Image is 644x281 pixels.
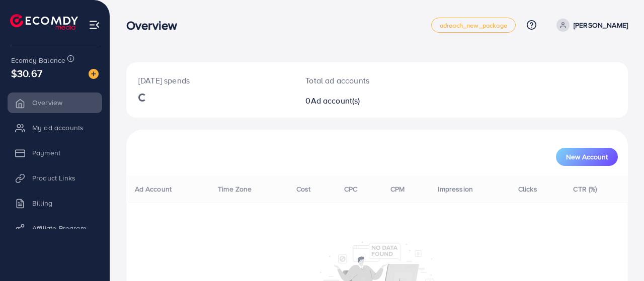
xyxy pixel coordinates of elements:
h3: Overview [126,18,185,33]
button: New Account [556,148,618,166]
a: adreach_new_package [431,18,516,33]
span: $30.67 [11,66,42,80]
h2: 0 [305,96,407,106]
p: [DATE] spends [138,74,281,86]
img: logo [10,14,78,30]
span: adreach_new_package [440,22,507,29]
img: image [89,69,99,79]
span: Ad account(s) [311,95,360,106]
span: Ecomdy Balance [11,55,65,65]
p: Total ad accounts [305,74,407,86]
span: New Account [566,153,608,160]
a: [PERSON_NAME] [552,19,628,32]
img: menu [89,19,100,31]
p: [PERSON_NAME] [574,19,628,31]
